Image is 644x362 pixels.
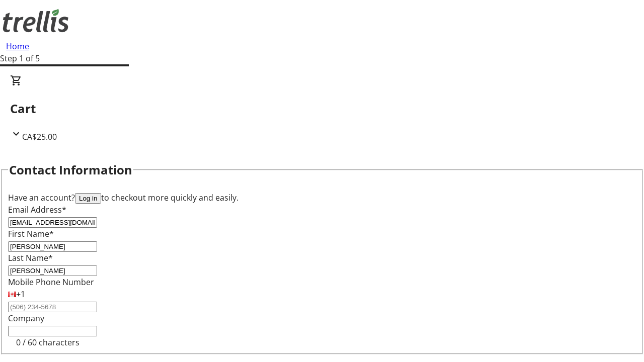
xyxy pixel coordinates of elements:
[16,337,79,348] tr-character-limit: 0 / 60 characters
[9,161,132,179] h2: Contact Information
[8,252,53,263] label: Last Name*
[8,302,97,312] input: (506) 234-5678
[8,192,636,204] div: Have an account? to checkout more quickly and easily.
[22,131,57,142] span: CA$25.00
[75,193,101,204] button: Log in
[10,100,634,118] h2: Cart
[8,313,44,324] label: Company
[10,74,634,143] div: CartCA$25.00
[8,228,54,239] label: First Name*
[8,277,94,288] label: Mobile Phone Number
[8,204,66,215] label: Email Address*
